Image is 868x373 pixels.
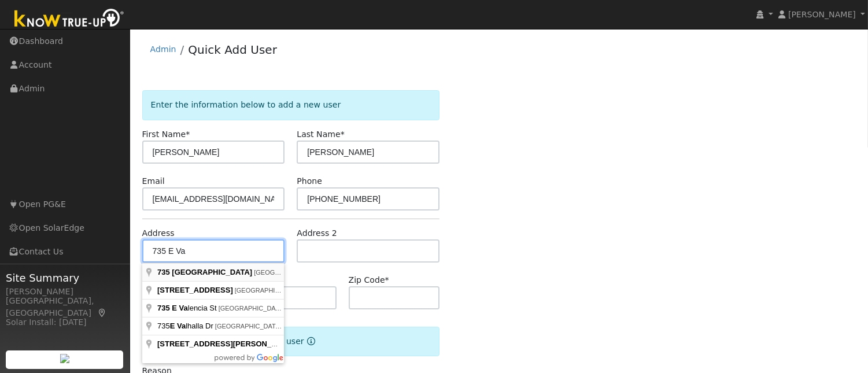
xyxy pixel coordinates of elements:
span: Required [341,130,345,139]
span: 735 [157,304,170,312]
span: Site Summary [6,270,124,286]
span: [GEOGRAPHIC_DATA], [GEOGRAPHIC_DATA], [GEOGRAPHIC_DATA] [219,305,424,312]
img: Know True-Up [9,6,130,32]
span: [GEOGRAPHIC_DATA], [GEOGRAPHIC_DATA], [GEOGRAPHIC_DATA] [254,269,460,276]
span: 735 [157,268,170,276]
span: lencia St [157,304,219,312]
span: E Va [170,322,186,330]
a: Reason for new user [304,337,315,346]
span: Required [385,275,389,285]
a: Map [97,308,108,317]
a: Quick Add User [188,43,277,57]
label: Zip Code [349,274,389,286]
span: [GEOGRAPHIC_DATA], [GEOGRAPHIC_DATA], [GEOGRAPHIC_DATA] [215,323,421,330]
span: [GEOGRAPHIC_DATA], [GEOGRAPHIC_DATA], [GEOGRAPHIC_DATA] [235,287,441,294]
img: retrieve [60,354,69,363]
div: [GEOGRAPHIC_DATA], [GEOGRAPHIC_DATA] [6,295,124,319]
label: Last Name [297,128,344,141]
span: Required [186,130,190,139]
span: [PERSON_NAME] [788,10,856,19]
label: Address [142,227,175,239]
span: [STREET_ADDRESS] [157,286,233,294]
div: [PERSON_NAME] [6,286,124,298]
label: Email [142,175,165,187]
span: E Va [172,304,187,312]
label: Phone [297,175,322,187]
span: 735 lhalla Dr [157,322,215,330]
div: Solar Install: [DATE] [6,316,124,328]
a: Admin [150,45,176,54]
label: First Name [142,128,190,141]
div: Select the reason for adding this user [142,327,440,356]
span: [GEOGRAPHIC_DATA] [172,268,252,276]
div: Enter the information below to add a new user [142,90,440,120]
span: [STREET_ADDRESS][PERSON_NAME] [157,339,296,348]
label: Address 2 [297,227,337,239]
